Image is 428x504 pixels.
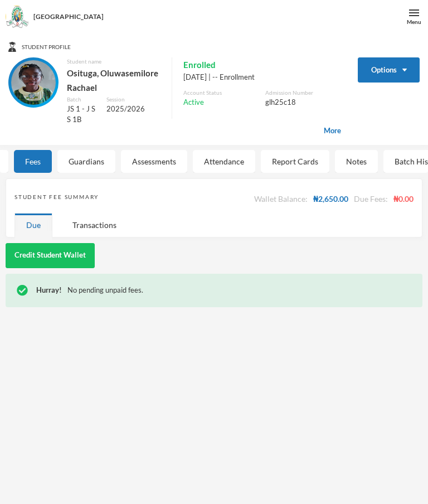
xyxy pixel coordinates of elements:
[6,6,28,28] img: logo
[265,89,341,97] div: Admission Number
[106,104,161,115] div: 2025/2026
[354,194,388,203] span: Due Fees:
[183,97,204,108] span: Active
[265,97,341,108] div: glh25c18
[61,213,128,237] div: Transactions
[67,104,98,125] div: JS 1 - J S S 1B
[407,18,421,26] div: Menu
[17,285,28,296] img: !
[324,125,341,137] span: More
[22,43,71,51] span: Student Profile
[261,150,329,173] div: Report Cards
[183,89,259,97] div: Account Status
[358,57,420,83] button: Options
[183,57,216,72] span: Enrolled
[67,95,98,104] div: Batch
[393,194,414,203] span: ₦0.00
[121,150,187,173] div: Assessments
[254,194,308,203] span: Wallet Balance:
[67,57,160,66] div: Student name
[36,285,62,294] span: Hurray!
[14,193,99,205] div: Student Fee Summary
[67,66,160,95] div: Osituga, Oluwasemilore Rachael
[193,150,255,173] div: Attendance
[33,12,104,22] div: [GEOGRAPHIC_DATA]
[6,243,95,268] button: Credit Student Wallet
[183,72,341,83] div: [DATE] | -- Enrollment
[57,150,115,173] div: Guardians
[313,194,348,203] span: ₦2,650.00
[11,60,56,105] img: STUDENT
[14,150,52,173] div: Fees
[14,213,52,237] div: Due
[106,95,161,104] div: Session
[36,285,411,296] div: No pending unpaid fees.
[335,150,378,173] div: Notes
